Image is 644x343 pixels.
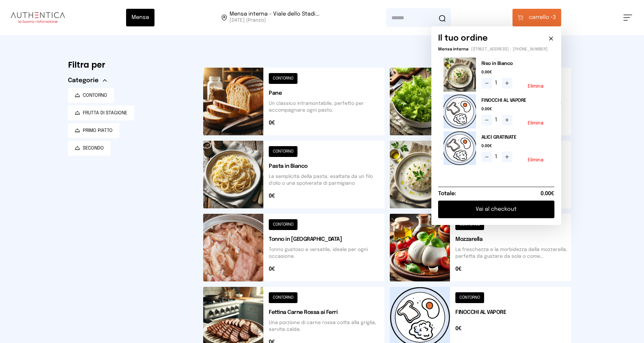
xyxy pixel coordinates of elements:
[68,76,99,85] span: Categorie
[529,14,553,22] span: carrello •
[481,134,549,141] h2: ALICI GRATINATE
[541,190,554,198] span: 0.00€
[528,158,544,162] button: Elimina
[83,145,104,152] span: SECONDO
[126,9,154,26] button: Mensa
[68,76,107,85] button: Categorie
[230,17,319,24] span: [DATE] (Pranzo)
[481,143,549,149] span: 0.00€
[438,33,488,44] h6: Il tuo ordine
[438,47,554,52] p: - [STREET_ADDRESS] - [PHONE_NUMBER]
[68,60,192,70] h6: Filtra per
[495,116,499,124] span: 1
[83,92,107,99] span: CONTORNO
[68,141,111,156] button: SECONDO
[529,14,556,22] span: 3
[68,123,119,138] button: PRIMO PIATTO
[83,127,113,134] span: PRIMO PIATTO
[528,84,544,89] button: Elimina
[481,97,549,104] h2: FINOCCHI AL VAPORE
[528,121,544,125] button: Elimina
[481,70,549,75] span: 0.00€
[68,88,114,103] button: CONTORNO
[481,107,549,112] span: 0.00€
[438,190,456,198] h6: Totale:
[11,12,65,23] img: logo.8f33a47.png
[512,9,561,26] button: carrello •3
[83,110,127,116] span: FRUTTA DI STAGIONE
[68,106,134,120] button: FRUTTA DI STAGIONE
[438,47,468,51] span: Mensa interna
[230,12,319,24] span: Viale dello Stadio, 77, 05100 Terni TR, Italia
[495,153,499,161] span: 1
[481,60,549,67] h2: Riso in Bianco
[444,131,476,165] img: placeholder-product.5564ca1.png
[444,94,476,129] img: placeholder-product.5564ca1.png
[495,79,499,87] span: 1
[438,201,554,218] button: Vai al checkout
[444,58,476,92] img: media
